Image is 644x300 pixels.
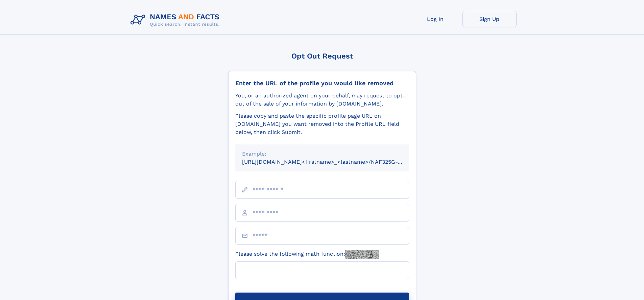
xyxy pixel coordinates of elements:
[235,250,379,259] label: Please solve the following math function:
[128,11,225,29] img: Logo Names and Facts
[408,11,462,27] a: Log In
[235,92,409,108] div: You, or an authorized agent on your behalf, may request to opt-out of the sale of your informatio...
[228,52,416,60] div: Opt Out Request
[235,79,409,87] div: Enter the URL of the profile you would like removed
[242,159,422,165] small: [URL][DOMAIN_NAME]<firstname>_<lastname>/NAF325G-xxxxxxxx
[235,112,409,136] div: Please copy and paste the specific profile page URL on [DOMAIN_NAME] you want removed into the Pr...
[462,11,517,27] a: Sign Up
[242,150,402,158] div: Example:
